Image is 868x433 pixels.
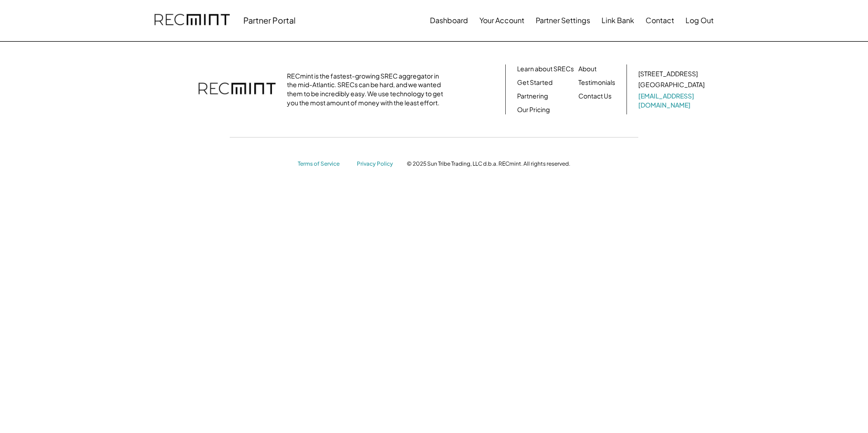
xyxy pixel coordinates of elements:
button: Dashboard [430,11,468,30]
img: recmint-logotype%403x.png [198,74,276,105]
button: Link Bank [602,11,634,30]
a: About [578,64,597,74]
div: [GEOGRAPHIC_DATA] [638,80,705,89]
a: Contact Us [578,92,612,101]
button: Log Out [686,11,714,30]
a: Testimonials [578,78,615,87]
a: Our Pricing [517,105,550,114]
img: recmint-logotype%403x.png [154,5,230,36]
a: Terms of Service [298,160,348,168]
a: [EMAIL_ADDRESS][DOMAIN_NAME] [638,92,706,109]
div: [STREET_ADDRESS] [638,69,698,79]
button: Your Account [479,11,524,30]
button: Contact [646,11,674,30]
div: RECmint is the fastest-growing SREC aggregator in the mid-Atlantic. SRECs can be hard, and we wan... [287,72,448,107]
a: Partnering [517,92,548,101]
a: Learn about SRECs [517,64,574,74]
a: Privacy Policy [357,160,398,168]
div: © 2025 Sun Tribe Trading, LLC d.b.a. RECmint. All rights reserved. [407,160,570,167]
div: Partner Portal [243,15,296,25]
a: Get Started [517,78,552,87]
button: Partner Settings [536,11,590,30]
